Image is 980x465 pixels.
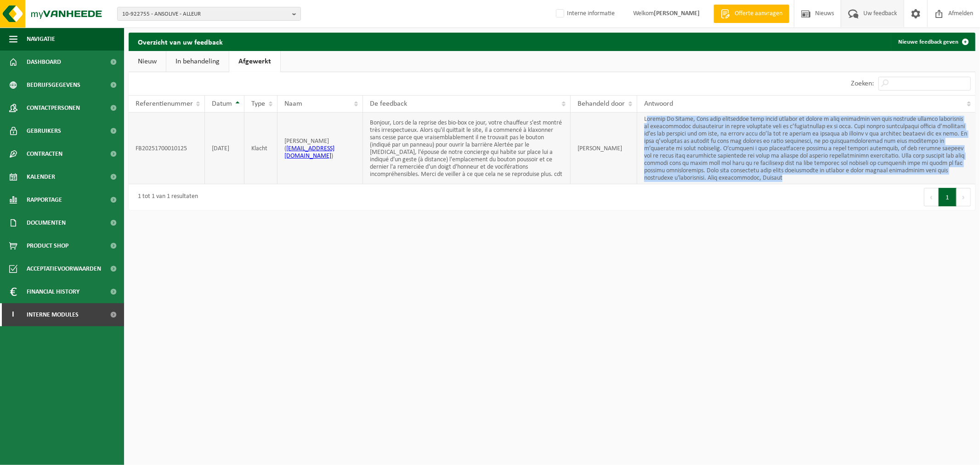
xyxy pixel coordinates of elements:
[27,280,79,303] span: Financial History
[363,113,571,184] td: Bonjour, Lors de la reprise des bio-box ce jour, votre chauffeur s'est montré très irrespectueux....
[212,100,232,108] span: Datum
[244,113,278,184] td: Klacht
[732,9,785,18] span: Offerte aanvragen
[578,100,625,108] span: Behandeld door
[122,7,289,21] span: 10-922755 - ANSOLIVE - ALLEUR
[27,142,62,165] span: Contracten
[117,7,301,21] button: 10-922755 - ANSOLIVE - ALLEUR
[129,33,232,51] h2: Overzicht van uw feedback
[278,113,363,184] td: [PERSON_NAME] ( )
[851,80,874,88] label: Zoeken:
[205,113,244,184] td: [DATE]
[284,145,334,159] a: [EMAIL_ADDRESS][DOMAIN_NAME]
[27,51,61,74] span: Dashboard
[284,100,302,108] span: Naam
[554,7,615,21] label: Interne informatie
[27,211,66,234] span: Documenten
[136,100,193,108] span: Referentienummer
[957,188,971,206] button: Next
[924,188,939,206] button: Previous
[129,113,205,184] td: FB20251700010125
[27,119,61,142] span: Gebruikers
[637,113,975,184] td: Loremip Do Sitame, Cons adip elitseddoe temp incid utlabor et dolore m aliq enimadmin ven quis no...
[27,96,80,119] span: Contactpersonen
[229,51,280,72] a: Afgewerkt
[27,234,68,257] span: Product Shop
[27,28,55,51] span: Navigatie
[133,189,198,205] div: 1 tot 1 van 1 resultaten
[27,74,80,96] span: Bedrijfsgegevens
[251,100,265,108] span: Type
[644,100,673,108] span: Antwoord
[891,33,974,51] a: Nieuwe feedback geven
[9,303,17,326] span: I
[939,188,957,206] button: 1
[370,100,407,108] span: De feedback
[571,113,637,184] td: [PERSON_NAME]
[714,5,789,23] a: Offerte aanvragen
[654,10,700,17] strong: [PERSON_NAME]
[27,188,62,211] span: Rapportage
[166,51,229,72] a: In behandeling
[129,51,166,72] a: Nieuw
[27,165,55,188] span: Kalender
[27,303,79,326] span: Interne modules
[27,257,101,280] span: Acceptatievoorwaarden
